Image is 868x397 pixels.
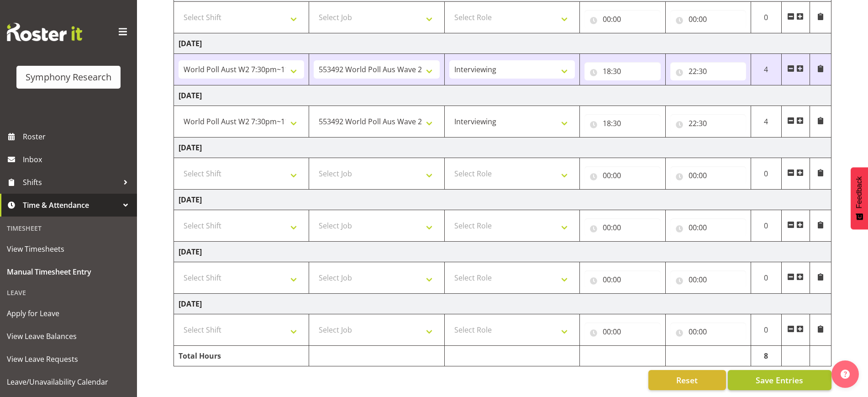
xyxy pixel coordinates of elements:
input: Click to select... [584,62,660,80]
input: Click to select... [670,218,746,237]
td: [DATE] [174,33,831,54]
span: Leave/Unavailability Calendar [7,375,130,389]
td: 0 [751,158,781,190]
div: Timesheet [2,219,135,238]
input: Click to select... [670,166,746,185]
td: Total Hours [174,346,309,366]
span: Time & Attendance [23,198,119,212]
span: Roster [23,130,132,143]
button: Reset [648,370,726,390]
td: 4 [751,54,781,85]
img: Rosterit website logo [7,23,82,41]
input: Click to select... [670,10,746,28]
span: View Timesheets [7,242,130,256]
a: View Leave Balances [2,325,135,348]
a: Leave/Unavailability Calendar [2,371,135,393]
span: View Leave Requests [7,352,130,366]
input: Click to select... [584,114,660,132]
td: [DATE] [174,138,831,158]
input: Click to select... [670,62,746,80]
img: help-xxl-2.png [841,370,850,379]
div: Leave [2,283,135,302]
span: View Leave Balances [7,329,130,343]
span: Manual Timesheet Entry [7,265,130,279]
button: Save Entries [728,370,831,390]
input: Click to select... [584,323,660,341]
input: Click to select... [584,218,660,237]
input: Click to select... [670,114,746,132]
a: View Leave Requests [2,348,135,371]
a: View Timesheets [2,238,135,260]
a: Apply for Leave [2,302,135,325]
span: Save Entries [756,374,803,386]
span: Feedback [855,176,863,208]
input: Click to select... [584,270,660,289]
a: Manual Timesheet Entry [2,260,135,283]
td: 0 [751,262,781,294]
td: [DATE] [174,190,831,210]
input: Click to select... [584,166,660,185]
span: Inbox [23,153,132,166]
input: Click to select... [670,270,746,289]
input: Click to select... [670,323,746,341]
td: 0 [751,210,781,242]
td: 4 [751,106,781,138]
div: Symphony Research [26,70,111,84]
td: [DATE] [174,242,831,262]
span: Shifts [23,175,119,189]
td: [DATE] [174,85,831,106]
td: [DATE] [174,294,831,314]
span: Apply for Leave [7,307,130,320]
span: Reset [676,374,698,386]
td: 8 [751,346,781,366]
td: 0 [751,2,781,33]
button: Feedback - Show survey [851,167,868,229]
input: Click to select... [584,10,660,28]
td: 0 [751,314,781,346]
